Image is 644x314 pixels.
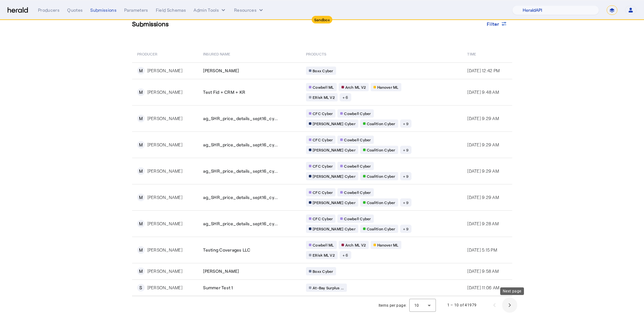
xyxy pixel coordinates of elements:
button: Resources dropdown menu [234,7,264,13]
div: [PERSON_NAME] [147,67,182,74]
span: CFC Cyber [313,163,333,169]
span: Time [467,50,476,57]
span: [PERSON_NAME] Cyber [313,174,355,179]
span: Cowbell Cyber [344,216,371,221]
span: + 9 [403,200,409,205]
span: ag_SHR_price_details_sept16_cy... [203,221,278,227]
span: + 6 [342,253,348,258]
table: Table view of all submissions by your platform [132,45,512,296]
span: Testing Coverages LLC [203,247,250,253]
div: M [137,246,145,254]
span: CFC Cyber [313,216,333,221]
span: Coalition Cyber [367,200,395,205]
span: Arch ML V2 [345,85,366,90]
span: Coalition Cyber [367,147,395,152]
div: [PERSON_NAME] [147,221,182,227]
span: [PERSON_NAME] Cyber [313,121,355,126]
span: Boxx Cyber [313,68,333,73]
div: M [137,88,145,96]
span: + 9 [403,121,409,126]
span: Cowbell Cyber [344,163,371,169]
div: [PERSON_NAME] [147,89,182,95]
span: ag_SHR_price_details_sept16_cy... [203,168,278,174]
span: Test Fid + CRM + KR [203,89,245,95]
span: Cowbell Cyber [344,137,371,142]
span: Hanover ML [377,85,399,90]
span: Cowbell Cyber [344,190,371,195]
span: ag_SHR_price_details_sept16_cy... [203,142,278,148]
span: Cowbell Cyber [344,111,371,116]
h3: Submissions [132,19,169,28]
span: [DATE] 5:15 PM [467,247,497,253]
div: M [137,220,145,227]
div: M [137,115,145,122]
button: Next page [502,298,517,313]
span: + 9 [403,147,409,152]
span: Summer Test 1 [203,285,233,291]
span: [PERSON_NAME] Cyber [313,147,355,152]
div: S [137,284,145,292]
button: internal dropdown menu [194,7,226,13]
span: PRODUCTS [306,50,326,57]
span: [PERSON_NAME] [203,268,239,274]
span: [PERSON_NAME] Cyber [313,200,355,205]
div: M [137,67,145,74]
div: M [137,194,145,201]
span: ERisk ML V2 [313,253,335,258]
div: [PERSON_NAME] [147,168,182,174]
span: Hanover ML [377,242,399,247]
span: Arch ML V2 [345,242,366,247]
span: PRODUCER [137,50,158,57]
span: ag_SHR_price_details_sept16_cy... [203,194,278,201]
div: M [137,141,145,149]
div: [PERSON_NAME] [147,268,182,274]
span: [PERSON_NAME] Cyber [313,226,355,231]
span: [DATE] 9:28 AM [467,221,499,226]
div: Quotes [67,7,83,13]
span: CFC Cyber [313,190,333,195]
span: Cowbell ML [313,85,334,90]
span: ag_SHR_price_details_sept16_cy... [203,115,278,122]
span: Coalition Cyber [367,174,395,179]
span: [PERSON_NAME] [203,67,239,74]
span: + 6 [342,95,348,100]
span: Filter [487,21,500,27]
span: Boxx Cyber [313,269,333,274]
div: Producers [38,7,60,13]
span: ERisk ML V2 [313,95,335,100]
div: M [137,167,145,175]
span: [DATE] 9:29 AM [467,142,499,147]
span: [DATE] 9:58 AM [467,268,499,274]
span: [DATE] 11:06 AM [467,285,499,290]
div: [PERSON_NAME] [147,194,182,201]
span: CFC Cyber [313,111,333,116]
div: Next page [500,287,524,295]
span: Cowbell ML [313,242,334,247]
div: [PERSON_NAME] [147,247,182,253]
span: [DATE] 12:42 PM [467,68,500,73]
span: [DATE] 9:29 AM [467,116,499,121]
button: Filter [482,18,512,29]
span: Coalition Cyber [367,121,395,126]
div: [PERSON_NAME] [147,115,182,122]
div: 1 – 10 of 41979 [447,302,477,308]
div: M [137,267,145,275]
span: [DATE] 9:29 AM [467,195,499,200]
div: Parameters [124,7,148,13]
div: [PERSON_NAME] [147,285,182,291]
span: Insured Name [203,50,230,57]
div: Submissions [90,7,117,13]
span: + 9 [403,174,409,179]
div: Field Schemas [156,7,186,13]
span: + 9 [403,226,409,231]
div: Items per page: [379,302,407,309]
span: [DATE] 9:48 AM [467,89,499,95]
div: [PERSON_NAME] [147,142,182,148]
span: [DATE] 9:29 AM [467,168,499,174]
div: Sandbox [312,16,332,23]
span: CFC Cyber [313,137,333,142]
span: Coalition Cyber [367,226,395,231]
img: Herald Logo [8,7,28,13]
span: At-Bay Surplus ... [313,285,344,290]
